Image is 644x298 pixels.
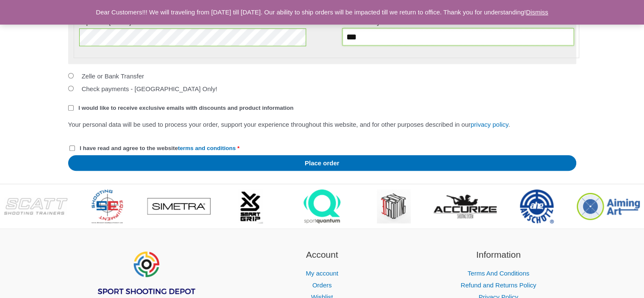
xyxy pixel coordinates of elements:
a: Refund and Returns Policy [461,281,536,289]
a: privacy policy [470,121,508,128]
input: I have read and agree to the websiteterms and conditions * [69,145,75,151]
input: I would like to receive exclusive emails with discounts and product information [68,105,74,111]
a: terms and conditions [178,145,236,151]
a: Orders [312,281,332,289]
a: Dismiss [526,8,548,16]
span: I would like to receive exclusive emails with discounts and product information [78,105,293,111]
a: My account [306,270,338,277]
label: Check payments - [GEOGRAPHIC_DATA] Only! [82,85,217,92]
button: Place order [68,155,576,171]
h2: Information [421,248,576,262]
a: Terms And Conditions [467,270,529,277]
p: Your personal data will be used to process your order, support your experience throughout this we... [68,119,576,131]
h2: Account [244,248,400,262]
span: I have read and agree to the website [80,145,235,151]
label: Zelle or Bank Transfer [82,72,144,80]
abbr: required [237,145,239,151]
